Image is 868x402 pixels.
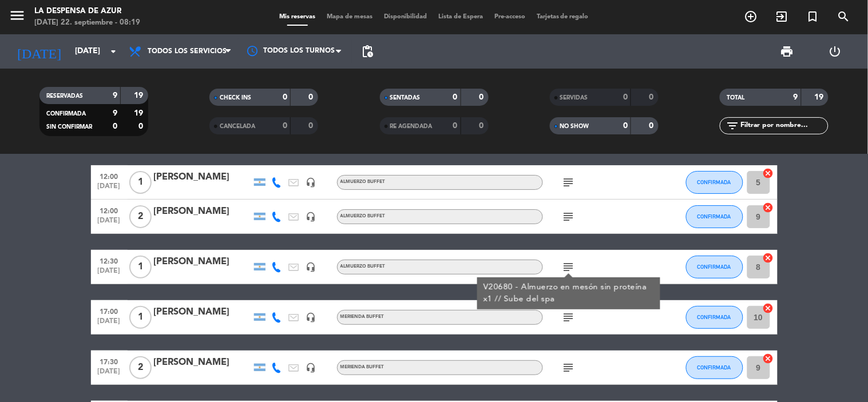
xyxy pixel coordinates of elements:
[274,14,321,20] span: Mis reservas
[129,205,152,228] span: 2
[220,95,251,101] span: CHECK INS
[129,306,152,329] span: 1
[562,311,576,324] i: subject
[780,45,794,58] span: print
[623,122,628,130] strong: 0
[697,264,731,270] span: CONFIRMADA
[95,355,124,368] span: 17:30
[649,122,656,130] strong: 0
[95,267,124,280] span: [DATE]
[453,93,458,101] strong: 0
[34,17,140,29] div: [DATE] 22. septiembre - 08:19
[154,170,251,185] div: [PERSON_NAME]
[154,204,251,219] div: [PERSON_NAME]
[309,122,316,130] strong: 0
[560,124,589,129] span: NO SHOW
[95,304,124,317] span: 17:00
[46,93,83,99] span: RESERVADAS
[697,179,731,185] span: CONFIRMADA
[744,10,758,23] i: add_circle_outline
[9,39,69,64] i: [DATE]
[106,45,120,58] i: arrow_drop_down
[378,14,433,20] span: Disponibilidad
[95,217,124,230] span: [DATE]
[775,10,789,23] i: exit_to_app
[340,180,386,184] span: Almuerzo buffet
[306,212,316,222] i: headset_mic
[829,45,842,58] i: power_settings_new
[763,168,774,179] i: cancel
[739,120,828,132] input: Filtrar por nombre...
[138,122,145,130] strong: 0
[148,47,227,55] span: Todos los servicios
[134,109,145,117] strong: 19
[95,254,124,267] span: 12:30
[306,177,316,188] i: headset_mic
[340,214,386,218] span: Almuerzo buffet
[113,91,117,99] strong: 9
[453,122,458,130] strong: 0
[340,315,385,319] span: Merienda Buffet
[95,368,124,381] span: [DATE]
[309,93,316,101] strong: 0
[726,119,739,133] i: filter_list
[390,124,433,129] span: RE AGENDADA
[154,254,251,269] div: [PERSON_NAME]
[390,95,421,101] span: SENTADAS
[433,14,489,20] span: Lista de Espera
[686,171,743,194] button: CONFIRMADA
[483,281,654,305] div: V20680 - Almuerzo en mesón sin proteína x1 // Sube del spa
[811,34,859,69] div: LOG OUT
[95,204,124,217] span: 12:00
[763,252,774,264] i: cancel
[562,260,576,274] i: subject
[134,91,145,99] strong: 19
[306,312,316,323] i: headset_mic
[129,256,152,278] span: 1
[46,111,86,117] span: CONFIRMADA
[686,356,743,379] button: CONFIRMADA
[686,205,743,228] button: CONFIRMADA
[9,7,26,28] button: menu
[562,210,576,224] i: subject
[623,93,628,101] strong: 0
[95,182,124,196] span: [DATE]
[763,202,774,213] i: cancel
[95,169,124,182] span: 12:00
[763,353,774,364] i: cancel
[340,264,386,269] span: Almuerzo buffet
[129,171,152,194] span: 1
[489,14,531,20] span: Pre-acceso
[34,6,140,17] div: La Despensa de Azur
[479,122,486,130] strong: 0
[220,124,255,129] span: CANCELADA
[649,93,656,101] strong: 0
[560,95,588,101] span: SERVIDAS
[113,109,117,117] strong: 9
[697,364,731,371] span: CONFIRMADA
[360,45,374,58] span: pending_actions
[763,303,774,314] i: cancel
[806,10,820,23] i: turned_in_not
[321,14,378,20] span: Mapa de mesas
[697,314,731,320] span: CONFIRMADA
[531,14,594,20] span: Tarjetas de regalo
[95,317,124,331] span: [DATE]
[283,122,287,130] strong: 0
[154,305,251,320] div: [PERSON_NAME]
[46,124,92,130] span: SIN CONFIRMAR
[727,95,744,101] span: TOTAL
[686,256,743,278] button: CONFIRMADA
[562,176,576,189] i: subject
[479,93,486,101] strong: 0
[697,213,731,220] span: CONFIRMADA
[306,363,316,373] i: headset_mic
[283,93,287,101] strong: 0
[129,356,152,379] span: 2
[562,361,576,375] i: subject
[340,365,385,369] span: Merienda Buffet
[815,93,826,101] strong: 19
[306,262,316,272] i: headset_mic
[154,355,251,370] div: [PERSON_NAME]
[686,306,743,329] button: CONFIRMADA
